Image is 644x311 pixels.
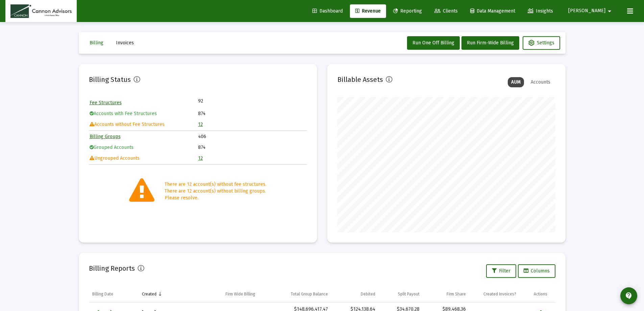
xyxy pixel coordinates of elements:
[434,8,458,14] span: Clients
[560,4,622,18] button: [PERSON_NAME]
[90,153,198,163] td: Ungrouped Accounts
[528,8,553,14] span: Insights
[90,109,198,119] td: Accounts with Fee Structures
[312,8,343,14] span: Dashboard
[270,286,331,302] td: Column Total Group Balance
[165,181,266,188] div: There are 12 account(s) without fee structures.
[469,286,530,302] td: Column Created Invoices?
[198,121,203,127] a: 12
[142,291,157,297] div: Created
[379,286,423,302] td: Column Split Payout
[331,286,379,302] td: Column Debited
[423,286,470,302] td: Column Firm Share
[139,286,211,302] td: Column Created
[524,268,550,274] span: Columns
[461,36,519,50] button: Run Firm-Wide Billing
[210,286,270,302] td: Column Firm Wide Billing
[198,98,252,105] td: 92
[198,155,203,161] a: 12
[467,40,514,46] span: Run Firm-Wide Billing
[90,40,103,46] span: Billing
[90,119,198,130] td: Accounts without Fee Structures
[534,291,547,297] div: Actions
[225,291,255,297] div: Firm Wide Billing
[527,77,554,87] div: Accounts
[407,36,460,50] button: Run One Off Billing
[116,40,134,46] span: Invoices
[90,100,122,106] a: Fee Structures
[165,188,266,195] div: There are 12 account(s) without billing groups.
[89,74,131,85] h2: Billing Status
[568,8,605,14] span: [PERSON_NAME]
[528,40,554,46] span: Settings
[398,291,420,297] div: Split Payout
[508,77,524,87] div: AUM
[198,109,306,119] td: 874
[523,36,560,50] button: Settings
[198,142,306,153] td: 874
[361,291,375,297] div: Debited
[291,291,328,297] div: Total Group Balance
[10,4,72,18] img: Dashboard
[522,4,558,18] a: Insights
[530,286,555,302] td: Column Actions
[84,36,109,50] button: Billing
[625,292,633,300] mat-icon: contact_support
[111,36,139,50] button: Invoices
[90,142,198,153] td: Grouped Accounts
[388,4,427,18] a: Reporting
[412,40,454,46] span: Run One Off Billing
[307,4,348,18] a: Dashboard
[483,291,516,297] div: Created Invoices?
[90,134,121,139] a: Billing Groups
[486,264,516,278] button: Filter
[89,263,135,274] h2: Billing Reports
[198,132,306,142] td: 406
[470,8,515,14] span: Data Management
[165,195,266,201] div: Please resolve.
[518,264,555,278] button: Columns
[605,4,614,18] mat-icon: arrow_drop_down
[350,4,386,18] a: Revenue
[355,8,381,14] span: Revenue
[447,291,466,297] div: Firm Share
[89,286,139,302] td: Column Billing Date
[429,4,463,18] a: Clients
[337,74,383,85] h2: Billable Assets
[465,4,521,18] a: Data Management
[92,291,113,297] div: Billing Date
[393,8,422,14] span: Reporting
[492,268,510,274] span: Filter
